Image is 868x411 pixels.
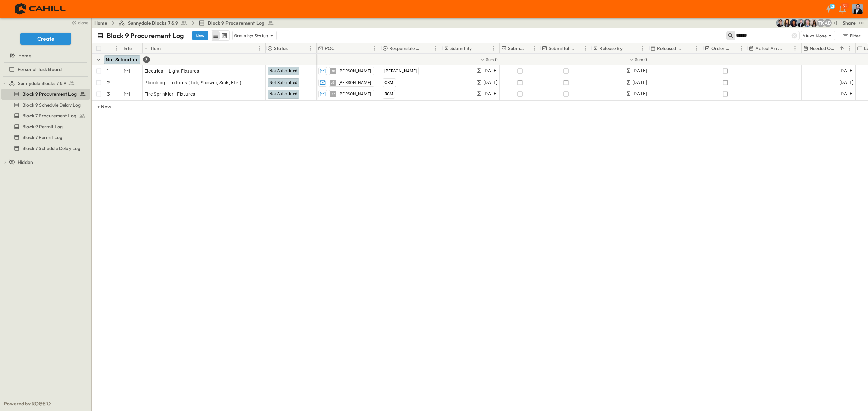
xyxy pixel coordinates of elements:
[525,45,533,52] button: Sort
[783,19,791,27] img: Kim Bowen (kbowen@cahill-sf.com)
[473,45,481,52] button: Sort
[816,32,827,39] p: None
[711,45,731,52] p: Order Confirmed?
[336,45,344,52] button: Sort
[810,19,818,27] img: Raven Libunao (rlibunao@cahill-sf.com)
[839,79,854,86] span: [DATE]
[450,45,472,52] p: Submit By
[483,90,498,98] span: [DATE]
[128,20,178,26] span: Sunnydale Blocks 7 & 9
[22,134,62,141] span: Block 7 Permit Log
[107,79,110,86] p: 2
[817,19,825,27] div: Teddy Khuong (tkhuong@guzmangc.com)
[790,19,798,27] img: Olivia Khan (okhan@cahill-sf.com)
[632,90,647,98] span: [DATE]
[495,56,498,63] span: 0
[1,64,90,75] div: Personal Task Boardtest
[784,45,791,52] button: Sort
[489,44,497,52] button: Menu
[638,44,647,52] button: Menu
[755,45,782,52] p: Actual Arrival
[1,111,88,121] a: Block 7 Procurement Log
[1,65,88,74] a: Personal Task Board
[212,31,220,40] button: row view
[107,91,110,98] p: 3
[22,145,80,152] span: Block 7 Schedule Delay Log
[371,44,379,52] button: Menu
[852,4,863,14] img: Profile Picture
[737,44,746,52] button: Menu
[22,112,76,119] span: Block 7 Procurement Log
[108,45,116,52] button: Sort
[1,100,90,110] div: Block 9 Schedule Delay Logtest
[1,144,88,153] a: Block 7 Schedule Delay Log
[1,89,88,99] a: Block 9 Procurement Log
[632,79,647,86] span: [DATE]
[732,45,739,52] button: Sort
[1,78,90,89] div: Sunnydale Blocks 7 & 9test
[839,90,854,98] span: [DATE]
[192,31,208,40] button: New
[1,121,90,132] div: Block 9 Permit Logtest
[198,20,274,26] a: Block 9 Procurement Log
[581,44,590,52] button: Menu
[384,80,395,85] span: OBMI
[839,31,863,40] button: Filter
[269,69,298,73] span: Not Submitted
[599,45,623,52] p: Release By
[122,43,143,54] div: Info
[18,159,33,166] span: Hidden
[20,33,71,45] button: Create
[144,68,199,74] span: Electrical - Light Fixtures
[1,110,90,121] div: Block 7 Procurement Logtest
[483,79,498,86] span: [DATE]
[143,56,150,63] div: 3
[424,45,432,52] button: Sort
[803,19,811,27] img: Jared Salin (jsalin@cahill-sf.com)
[486,57,494,62] p: Sum
[94,20,278,26] nav: breadcrumbs
[685,45,693,52] button: Sort
[831,4,834,9] h6: 21
[432,44,440,52] button: Menu
[234,32,253,39] p: Group by:
[144,79,242,86] span: Plumbing - Fixtures (Tub, Shower, Sink, Etc.)
[803,32,814,39] p: View:
[105,43,122,54] div: #
[162,45,170,52] button: Sort
[1,100,88,110] a: Block 9 Schedule Delay Log
[776,19,784,27] img: Anthony Vazquez (avazquez@cahill-sf.com)
[838,45,845,52] button: Sort
[791,44,799,52] button: Menu
[796,19,805,27] img: Mike Daly (mdaly@cahill-sf.com)
[22,102,81,108] span: Block 9 Schedule Delay Log
[106,31,184,40] p: Block 9 Procurement Log
[1,133,88,142] a: Block 7 Permit Log
[1,143,90,154] div: Block 7 Schedule Delay Logtest
[644,56,647,63] span: 0
[842,32,861,39] div: Filter
[18,52,31,59] span: Home
[845,44,853,52] button: Menu
[255,32,268,39] p: Status
[576,45,584,52] button: Sort
[94,20,107,26] a: Home
[124,39,132,58] div: Info
[843,20,856,26] div: Share
[220,31,229,40] button: kanban view
[8,2,74,16] img: 4f72bfc4efa7236828875bac24094a5ddb05241e32d018417354e964050affa1.png
[18,80,66,87] span: Sunnydale Blocks 7 & 9
[632,67,647,75] span: [DATE]
[339,80,371,85] span: [PERSON_NAME]
[1,132,90,143] div: Block 7 Permit Logtest
[839,67,854,75] span: [DATE]
[1,51,88,60] a: Home
[106,57,139,62] span: Not Submitted
[824,19,832,27] div: Andrew Barreto (abarreto@guzmangc.com)
[144,91,195,98] span: Fire Sprinkler - Fixtures
[635,57,643,62] p: Sum
[339,68,371,74] span: [PERSON_NAME]
[107,68,109,74] p: 1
